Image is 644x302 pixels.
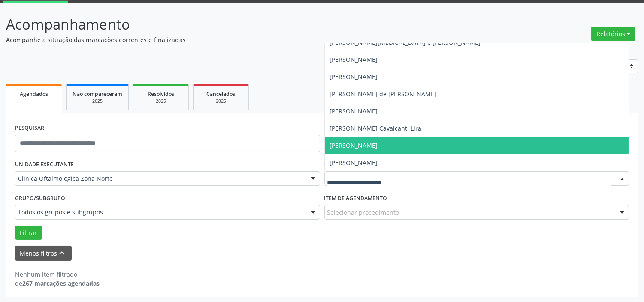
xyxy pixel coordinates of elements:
span: Não compareceram [73,90,122,98]
button: Relatórios [591,27,635,41]
p: Acompanhamento [6,14,448,35]
span: [PERSON_NAME] de [PERSON_NAME] [330,90,437,98]
span: Clinica Oftalmologica Zona Norte [18,174,302,183]
button: Menos filtroskeyboard_arrow_up [15,246,72,261]
div: 2025 [139,98,182,104]
strong: 267 marcações agendadas [22,279,100,287]
div: Nenhum item filtrado [15,270,100,279]
span: Resolvidos [148,90,174,98]
span: [PERSON_NAME] [330,107,378,115]
span: [PERSON_NAME] [330,141,378,149]
div: 2025 [200,98,242,104]
label: UNIDADE EXECUTANTE [15,158,74,171]
span: [PERSON_NAME] [330,55,378,64]
i: keyboard_arrow_up [57,248,67,258]
span: [PERSON_NAME] Cavalcanti Lira [330,124,422,132]
div: de [15,279,100,288]
label: PESQUISAR [15,122,44,135]
p: Acompanhe a situação das marcações correntes e finalizadas [6,35,448,44]
span: Agendados [20,90,48,98]
span: [PERSON_NAME] [330,73,378,81]
span: [PERSON_NAME] [330,159,378,167]
span: Cancelados [207,90,236,98]
div: 2025 [73,98,122,104]
label: Item de agendamento [324,192,387,205]
label: Grupo/Subgrupo [15,192,65,205]
span: Selecionar procedimento [327,208,399,217]
span: Todos os grupos e subgrupos [18,208,302,217]
button: Filtrar [15,226,42,240]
